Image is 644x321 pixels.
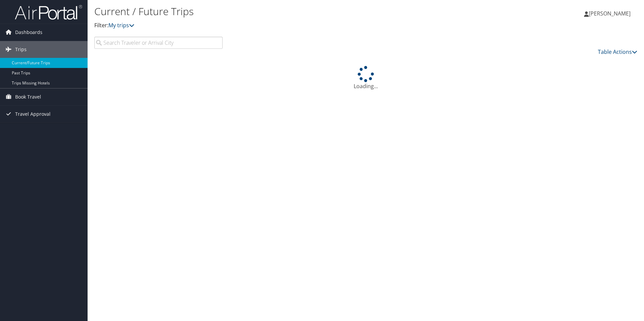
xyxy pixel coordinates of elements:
input: Search Traveler or Arrival City [94,37,223,49]
a: My trips [108,22,134,29]
span: Trips [15,41,27,58]
span: Dashboards [15,24,42,41]
img: airportal-logo.png [15,4,82,20]
a: Table Actions [598,48,637,56]
a: [PERSON_NAME] [584,3,637,24]
div: Loading... [94,66,637,90]
h1: Current / Future Trips [94,4,456,19]
span: Travel Approval [15,106,51,122]
span: Book Travel [15,88,41,105]
span: [PERSON_NAME] [589,10,631,17]
p: Filter: [94,21,456,30]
